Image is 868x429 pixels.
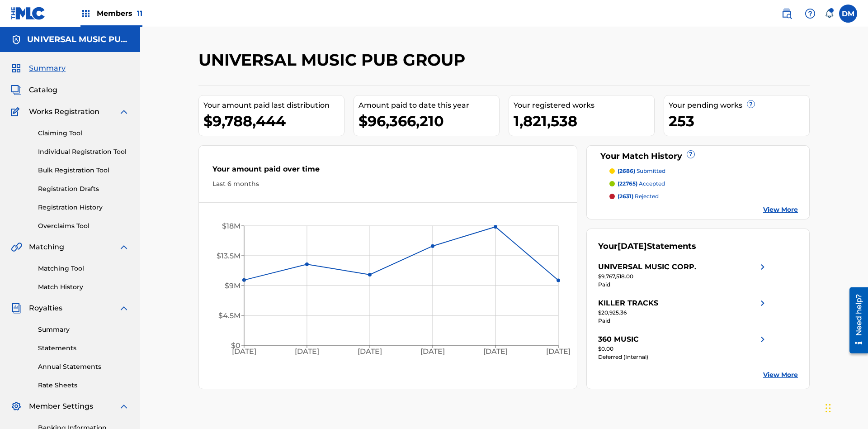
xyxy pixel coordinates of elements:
[763,205,798,214] a: View More
[618,167,665,175] p: submitted
[483,348,508,356] tspan: [DATE]
[38,381,129,390] a: Rate Sheets
[618,180,665,188] p: accepted
[825,9,834,18] div: Notifications
[203,111,344,131] div: $9,788,444
[669,100,809,111] div: Your pending works
[618,241,647,251] span: [DATE]
[609,192,798,200] a: (2631) rejected
[11,85,22,95] img: Catalog
[618,167,635,174] span: (2686)
[29,85,57,95] span: Catalog
[598,298,658,309] div: KILLER TRACKS
[547,348,571,356] tspan: [DATE]
[359,100,499,111] div: Amount paid to date this year
[11,401,22,412] img: Member Settings
[38,343,129,353] a: Statements
[843,284,868,358] iframe: Resource Center
[669,111,809,131] div: 253
[38,203,129,212] a: Registration History
[231,341,241,350] tspan: $0
[11,303,22,314] img: Royalties
[598,334,639,345] div: 360 MUSIC
[781,8,792,19] img: search
[618,193,633,200] span: (2631)
[609,180,798,188] a: (22765) accepted
[687,151,694,158] span: ?
[598,309,768,317] div: $20,925.36
[609,167,798,175] a: (2686) submitted
[38,325,129,334] a: Summary
[137,9,142,18] span: 11
[29,106,99,117] span: Works Registration
[80,8,91,19] img: Top Rightsholders
[29,303,62,314] span: Royalties
[826,395,831,422] div: Drag
[198,50,470,70] h2: UNIVERSAL MUSIC PUB GROUP
[11,63,22,74] img: Summary
[118,303,129,314] img: expand
[11,7,46,20] img: MLC Logo
[27,34,129,45] h5: UNIVERSAL MUSIC PUB GROUP
[118,401,129,412] img: expand
[38,362,129,372] a: Annual Statements
[38,264,129,273] a: Matching Tool
[823,386,868,429] iframe: Chat Widget
[11,34,22,45] img: Accounts
[598,345,768,353] div: $0.00
[11,106,23,117] img: Works Registration
[218,311,241,320] tspan: $4.5M
[38,147,129,157] a: Individual Registration Tool
[420,348,445,356] tspan: [DATE]
[38,166,129,175] a: Bulk Registration Tool
[747,100,755,108] span: ?
[598,262,696,272] div: UNIVERSAL MUSIC CORP.
[598,353,768,361] div: Deferred (Internal)
[118,106,129,117] img: expand
[514,100,654,111] div: Your registered works
[222,222,241,230] tspan: $18M
[118,242,129,253] img: expand
[598,150,798,162] div: Your Match History
[29,401,93,412] span: Member Settings
[757,334,768,345] img: right chevron icon
[598,317,768,325] div: Paid
[217,252,241,260] tspan: $13.5M
[598,334,768,361] a: 360 MUSICright chevron icon$0.00Deferred (Internal)
[598,240,696,253] div: Your Statements
[359,111,499,131] div: $96,366,210
[38,184,129,194] a: Registration Drafts
[38,282,129,292] a: Match History
[38,221,129,231] a: Overclaims Tool
[212,179,563,189] div: Last 6 months
[97,8,142,19] span: Members
[212,164,563,179] div: Your amount paid over time
[757,262,768,272] img: right chevron icon
[839,5,857,23] div: User Menu
[778,5,796,23] a: Public Search
[801,5,819,23] div: Help
[295,348,319,356] tspan: [DATE]
[598,262,768,289] a: UNIVERSAL MUSIC CORP.right chevron icon$9,767,518.00Paid
[598,272,768,281] div: $9,767,518.00
[618,192,659,200] p: rejected
[11,242,22,253] img: Matching
[29,63,66,74] span: Summary
[358,348,382,356] tspan: [DATE]
[11,63,66,74] a: SummarySummary
[598,298,768,325] a: KILLER TRACKSright chevron icon$20,925.36Paid
[805,8,816,19] img: help
[11,85,57,95] a: CatalogCatalog
[38,129,129,138] a: Claiming Tool
[514,111,654,131] div: 1,821,538
[232,348,256,356] tspan: [DATE]
[757,298,768,309] img: right chevron icon
[225,281,241,290] tspan: $9M
[763,370,798,380] a: View More
[598,281,768,289] div: Paid
[203,100,344,111] div: Your amount paid last distribution
[29,242,64,253] span: Matching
